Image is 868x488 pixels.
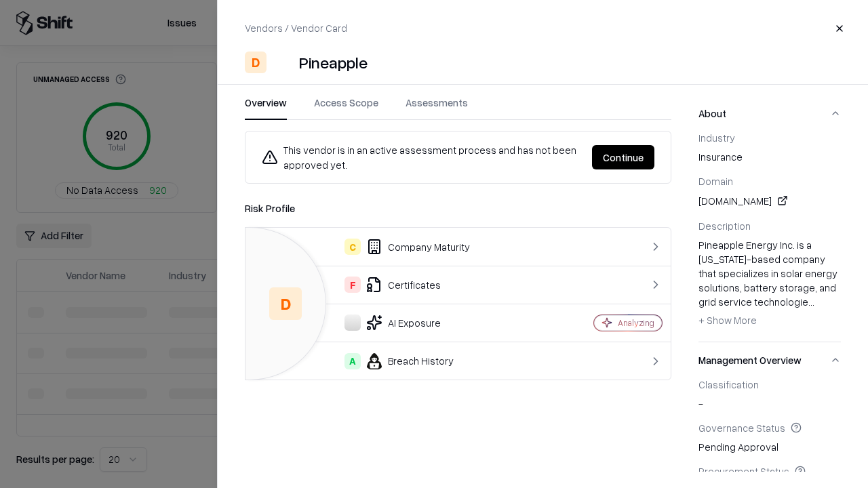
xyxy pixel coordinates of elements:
[245,200,671,216] div: Risk Profile
[698,422,841,434] div: Governance Status
[592,145,654,169] button: Continue
[698,378,841,411] div: -
[262,142,581,172] div: This vendor is in an active assessment process and has not been approved yet.
[698,131,841,342] div: About
[698,192,841,209] div: [DOMAIN_NAME]
[272,52,294,73] img: Pineapple
[698,220,841,232] div: Description
[698,238,841,331] div: Pineapple Energy Inc. is a [US_STATE]-based company that specializes in solar energy solutions, b...
[406,96,468,120] button: Assessments
[245,96,287,120] button: Overview
[256,277,547,293] div: Certificates
[698,342,841,378] button: Management Overview
[269,287,302,320] div: D
[698,465,841,477] div: Procurement Status
[808,296,814,308] span: ...
[698,131,841,144] div: Industry
[344,353,361,369] div: A
[314,96,378,120] button: Access Scope
[698,422,841,454] div: Pending Approval
[618,317,654,329] div: Analyzing
[344,239,361,255] div: C
[299,52,368,73] div: Pineapple
[256,314,547,331] div: AI Exposure
[698,150,841,164] span: insurance
[256,353,547,369] div: Breach History
[344,277,361,293] div: F
[698,96,841,131] button: About
[245,21,347,35] p: Vendors / Vendor Card
[245,52,267,73] div: D
[698,314,757,326] span: + Show More
[698,309,757,331] button: + Show More
[698,175,841,187] div: Domain
[698,378,841,390] div: Classification
[256,239,547,255] div: Company Maturity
